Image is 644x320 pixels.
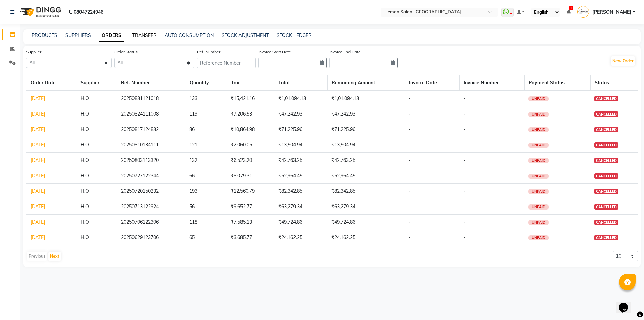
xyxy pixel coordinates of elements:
span: UNPAID [528,220,549,225]
th: Payment Status [524,75,590,91]
label: Ref. Number [197,49,220,55]
td: 193 [185,184,227,199]
td: ₹2,060.05 [227,137,274,153]
th: Remaining Amount [327,75,405,91]
th: Invoice Number [459,75,524,91]
button: Next [48,252,61,261]
a: [DATE] [31,95,45,101]
td: 133 [185,91,227,106]
td: - [405,215,459,230]
th: Status [590,75,638,91]
span: UNPAID [528,174,549,179]
span: CANCELLED [594,127,618,132]
td: H.O [76,184,117,199]
td: ₹8,079.31 [227,168,274,184]
td: ₹47,242.93 [274,106,327,122]
a: STOCK LEDGER [277,32,312,38]
td: ₹3,685.77 [227,230,274,245]
span: CANCELLED [594,220,618,225]
span: UNPAID [528,143,549,148]
span: UNPAID [528,112,549,117]
td: ₹13,504.94 [274,137,327,153]
a: [DATE] [31,142,45,148]
span: UNPAID [528,96,549,101]
td: - [405,91,459,106]
img: Mohammed Faisal [577,6,589,18]
a: ORDERS [99,30,124,42]
td: 86 [185,122,227,137]
a: PRODUCTS [32,32,57,38]
td: H.O [76,137,117,153]
td: - [405,122,459,137]
span: - [463,111,465,117]
a: [DATE] [31,203,45,210]
span: - [463,219,465,225]
span: UNPAID [528,158,549,163]
span: - [463,157,465,163]
span: CANCELLED [594,96,618,101]
span: - [463,188,465,194]
td: ₹42,763.25 [274,153,327,168]
td: ₹24,162.25 [274,230,327,245]
a: SUPPLIERS [65,32,91,38]
label: Supplier [26,49,41,55]
td: ₹52,964.45 [327,168,405,184]
th: Quantity [185,75,227,91]
th: Order Date [26,75,76,91]
td: 56 [185,199,227,215]
button: New Order [611,56,635,66]
img: logo [17,3,63,21]
a: STOCK ADJUSTMENT [222,32,269,38]
td: 119 [185,106,227,122]
label: Invoice Start Date [258,49,291,55]
td: ₹49,724.86 [327,215,405,230]
span: UNPAID [528,204,549,210]
a: [DATE] [31,111,45,117]
td: - [405,230,459,245]
input: Reference Number [197,58,256,68]
td: ₹7,585.13 [227,215,274,230]
td: H.O [76,168,117,184]
th: Total [274,75,327,91]
a: TRANSFER [132,32,157,38]
a: AUTO CONSUMPTION [165,32,214,38]
td: ₹82,342.85 [274,184,327,199]
td: 66 [185,168,227,184]
td: H.O [76,230,117,245]
td: - [405,153,459,168]
a: [DATE] [31,173,45,179]
td: H.O [76,199,117,215]
td: ₹1,01,094.13 [327,91,405,106]
td: - [405,184,459,199]
td: ₹12,560.79 [227,184,274,199]
span: CANCELLED [594,158,618,163]
td: ₹71,225.96 [327,122,405,137]
th: Tax [227,75,274,91]
td: ₹63,279.34 [274,199,327,215]
span: UNPAID [528,235,549,240]
td: 20250831121018 [117,91,185,106]
span: - [463,234,465,240]
td: - [405,106,459,122]
td: H.O [76,106,117,122]
td: ₹47,242.93 [327,106,405,122]
span: [PERSON_NAME] [592,9,631,16]
b: 08047224946 [74,3,103,21]
span: CANCELLED [594,189,618,194]
td: 20250824111008 [117,106,185,122]
td: H.O [76,153,117,168]
td: ₹10,864.98 [227,122,274,137]
td: 20250817124832 [117,122,185,137]
td: - [405,137,459,153]
a: [DATE] [31,157,45,163]
td: - [405,168,459,184]
td: 132 [185,153,227,168]
td: H.O [76,91,117,106]
td: ₹63,279.34 [327,199,405,215]
td: - [405,199,459,215]
td: ₹82,342.85 [327,184,405,199]
span: UNPAID [528,127,549,132]
td: H.O [76,215,117,230]
label: Invoice End Date [329,49,361,55]
span: CANCELLED [594,142,618,148]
